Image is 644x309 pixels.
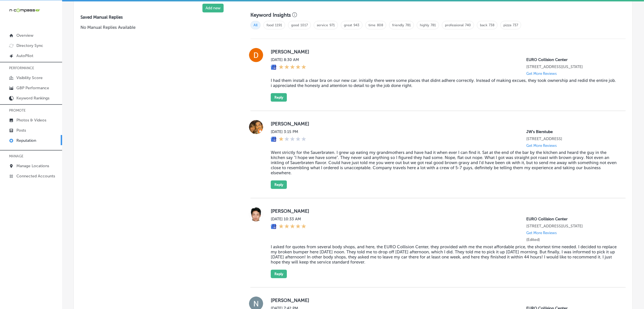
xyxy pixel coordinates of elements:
button: Reply [271,180,287,189]
a: good [291,23,299,27]
p: EURO Collision Center [526,217,617,221]
a: 781 [431,23,436,27]
label: [PERSON_NAME] [271,297,617,303]
a: highly [420,23,429,27]
a: 737 [513,23,518,27]
label: [PERSON_NAME] [271,208,617,214]
p: Get More Reviews [526,231,557,235]
button: Add new [202,4,224,12]
label: Saved Manual Replies [80,15,232,20]
a: 740 [465,23,471,27]
p: Get More Reviews [526,143,557,148]
a: time [368,23,376,27]
p: EURO Collision Center [526,57,617,62]
a: back [480,23,487,27]
a: professional [445,23,464,27]
button: Reply [271,93,287,102]
a: 808 [377,23,383,27]
a: 971 [329,23,335,27]
label: (Edited) [526,237,540,242]
img: 660ab0bf-5cc7-4cb8-ba1c-48b5ae0f18e60NCTV_CLogo_TV_Black_-500x88.png [9,8,40,13]
p: Directory Sync [16,43,43,48]
p: 8536 South Colorado Boulevard [526,224,617,229]
blockquote: Went strictly for the Sauerbraten. I grew up eating my grandmothers and have had it when ever I c... [271,150,617,175]
a: 1191 [275,23,282,27]
div: 5 Stars [279,64,306,71]
a: service [317,23,328,27]
a: 943 [353,23,359,27]
a: food [267,23,274,27]
blockquote: I asked for quotes from several body shops, and here, the EURO Collision Center, they provided wi... [271,244,617,265]
p: Keyword Rankings [16,96,49,101]
p: JW's Bierstube [526,129,617,134]
p: 8536 South Colorado Boulevard [526,64,617,69]
a: great [344,23,352,27]
p: Visibility Score [16,75,43,80]
a: 781 [405,23,411,27]
a: 738 [489,23,494,27]
div: 1 Star [279,136,306,143]
p: Posts [16,128,26,133]
p: 7121 10th Street North [526,136,617,141]
a: pizza [503,23,511,27]
p: Manage Locations [16,164,49,168]
p: GBP Performance [16,86,49,90]
label: [DATE] 3:15 PM [271,129,306,134]
p: Connected Accounts [16,174,55,179]
blockquote: I had them install a clear bra on our new car. initially there were some places that didnt adhere... [271,78,617,88]
p: Reputation [16,138,36,143]
p: Get More Reviews [526,71,557,76]
a: 1017 [300,23,308,27]
p: AutoPilot [16,53,33,58]
span: All [250,21,261,29]
button: Reply [271,270,287,278]
label: [PERSON_NAME] [271,121,617,127]
h3: Keyword Insights [250,12,291,18]
label: [PERSON_NAME] [271,49,617,55]
label: [DATE] 8:30 AM [271,57,306,62]
p: Photos & Videos [16,118,46,123]
a: friendly [392,23,404,27]
label: [DATE] 10:33 AM [271,217,306,221]
p: Overview [16,33,33,38]
p: No Manual Replies Available [80,24,232,31]
div: 5 Stars [279,224,306,230]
